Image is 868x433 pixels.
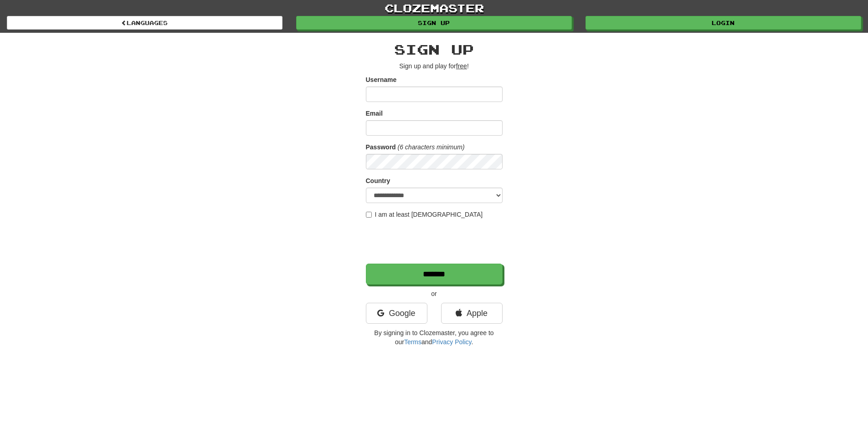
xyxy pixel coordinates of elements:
p: By signing in to Clozemaster, you agree to our and . [366,328,503,346]
label: Username [366,75,397,84]
label: Password [366,143,396,152]
a: Google [366,303,427,324]
u: free [456,62,467,70]
p: or [366,289,503,298]
a: Privacy Policy [432,338,471,346]
a: Apple [441,303,503,324]
label: I am at least [DEMOGRAPHIC_DATA] [366,210,483,219]
p: Sign up and play for ! [366,61,503,71]
label: Email [366,109,383,118]
label: Country [366,176,390,185]
a: Login [586,16,861,30]
em: (6 characters minimum) [398,143,465,151]
a: Terms [404,338,421,346]
input: I am at least [DEMOGRAPHIC_DATA] [366,212,372,218]
iframe: reCAPTCHA [366,224,504,259]
a: Sign up [296,16,572,30]
h2: Sign up [366,42,503,57]
a: Languages [7,16,282,30]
